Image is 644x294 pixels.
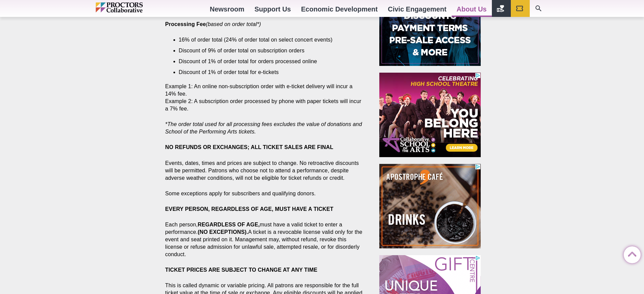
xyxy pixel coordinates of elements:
[179,47,354,54] li: Discount of 9% of order total on subscription orders
[198,222,260,227] strong: REGARDLESS OF AGE,
[379,73,481,157] iframe: Advertisement
[206,21,261,27] em: (based on order total*)
[96,2,172,13] img: Proctors logo
[165,144,333,150] strong: NO REFUNDS OR EXCHANGES; ALL TICKET SALES ARE FINAL
[165,21,206,27] strong: Processing Fee
[179,58,354,65] li: Discount of 1% of order total for orders processed online
[165,267,317,273] strong: TICKET PRICES ARE SUBJECT TO CHANGE AT ANY TIME
[179,69,354,76] li: Discount of 1% of order total for e-tickets
[165,190,364,197] p: Some exceptions apply for subscribers and qualifying donors.
[165,206,334,212] strong: EVERY PERSON, REGARDLESS OF AGE, MUST HAVE A TICKET
[179,36,354,44] li: 16% of order total (24% of order total on select concert events)
[198,229,248,235] strong: (NO EXCEPTIONS).
[624,247,637,260] a: Back to Top
[379,164,481,248] iframe: Advertisement
[165,83,364,113] p: Example 1: An online non-subscription order with e-ticket delivery will incur a 14% fee. Example ...
[165,160,364,182] p: Events, dates, times and prices are subject to change. No retroactive discounts will be permitted...
[165,121,362,134] em: *The order total used for all processing fees excludes the value of donations and School of the P...
[165,221,364,258] p: Each person, must have a valid ticket to enter a performance. A ticket is a revocable license val...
